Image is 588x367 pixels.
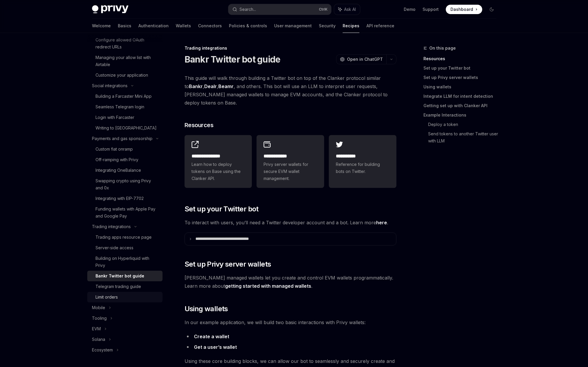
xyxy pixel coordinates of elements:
a: API reference [366,19,394,33]
a: Seamless Telegram login [87,102,163,112]
a: Dashboard [446,5,482,14]
img: dark logo [92,5,128,14]
span: Set up your Twitter bot [185,204,259,214]
a: Server-side access [87,243,163,253]
div: Limit orders [96,294,118,301]
div: Login with Farcaster [96,114,134,121]
a: Customize your application [87,70,163,80]
a: Swapping crypto using Privy and 0x [87,176,163,193]
div: Funding wallets with Apple Pay and Google Pay [96,206,159,220]
span: Dashboard [450,6,473,12]
a: Policies & controls [229,19,267,33]
h1: Bankr Twitter bot guide [185,54,281,65]
a: Basics [118,19,131,33]
span: Ctrl K [319,7,328,12]
span: In our example application, we will build two basic interactions with Privy wallets: [185,318,396,326]
button: Open in ChatGPT [336,54,386,64]
a: Example Interactions [423,110,501,120]
span: Resources [185,121,214,129]
div: Configure allowed OAuth redirect URLs [96,36,159,50]
div: Building a Farcaster Mini App [96,93,152,100]
a: Funding wallets with Apple Pay and Google Pay [87,204,163,221]
a: Dealr [204,83,217,90]
a: Beamr [218,83,234,90]
span: On this page [429,45,456,52]
a: getting started with managed wallets [225,283,311,289]
span: Learn how to deploy tokens on Base using the Clanker API. [192,161,245,182]
a: Using wallets [423,82,501,92]
a: Telegram trading guide [87,281,163,292]
div: Off-ramping with Privy [96,156,138,163]
a: **** **** **** *Learn how to deploy tokens on Base using the Clanker API. [185,135,252,188]
a: Building a Farcaster Mini App [87,91,163,102]
div: Payments and gas sponsorship [92,135,153,142]
span: Open in ChatGPT [347,56,383,62]
a: Trading apps resource page [87,232,163,243]
strong: Get a user’s wallet [194,344,237,350]
div: Integrating with EIP-7702 [96,195,144,202]
a: Set up your Twitter bot [423,63,501,73]
div: Bankr Twitter bot guide [96,272,144,280]
a: Custom fiat onramp [87,144,163,154]
a: Managing your allow list with Airtable [87,52,163,70]
a: Integrating OneBalance [87,165,163,176]
a: Bankr Twitter bot guide [87,271,163,281]
a: Resources [423,54,501,63]
span: Privy server wallets for secure EVM wallet management. [264,161,317,182]
a: Wallets [176,19,191,33]
a: Off-ramping with Privy [87,154,163,165]
a: Authentication [138,19,169,33]
div: Telegram trading guide [96,283,141,290]
span: To interact with users, you’ll need a Twitter developer account and a bot. Learn more . [185,218,396,227]
a: Support [423,6,439,12]
a: Integrating with EIP-7702 [87,193,163,204]
div: Trading integrations [92,223,131,230]
div: Custom fiat onramp [96,146,133,153]
a: Writing to [GEOGRAPHIC_DATA] [87,123,163,133]
div: Server-side access [96,244,133,251]
div: Trading apps resource page [96,234,152,241]
a: Bankr [189,83,203,90]
a: Login with Farcaster [87,112,163,123]
a: Demo [404,6,416,12]
div: Writing to [GEOGRAPHIC_DATA] [96,124,157,132]
div: Customize your application [96,72,148,79]
a: User management [274,19,312,33]
button: Search...CtrlK [228,4,331,15]
div: Integrating OneBalance [96,167,141,174]
a: Security [319,19,336,33]
a: Recipes [343,19,359,33]
div: Ecosystem [92,346,113,353]
div: Managing your allow list with Airtable [96,54,159,68]
a: Welcome [92,19,111,33]
div: Social integrations [92,82,128,89]
span: Reference for building bots on Twitter. [336,161,389,175]
a: Send tokens to another Twitter user with LLM [428,129,501,146]
div: Building on Hyperliquid with Privy [96,255,159,269]
div: Mobile [92,304,105,311]
strong: Create a wallet [194,334,229,339]
a: **** **** *Reference for building bots on Twitter. [329,135,396,188]
span: [PERSON_NAME] managed wallets let you create and control EVM wallets programmatically. Learn more... [185,274,396,290]
div: EVM [92,325,101,332]
span: Using wallets [185,304,228,314]
a: Limit orders [87,292,163,302]
button: Ask AI [334,4,360,15]
div: Swapping crypto using Privy and 0x [96,177,159,191]
div: Tooling [92,315,107,322]
a: Getting set up with Clanker API [423,101,501,110]
a: Deploy a token [428,120,501,129]
a: here [376,220,387,226]
a: **** **** ***Privy server wallets for secure EVM wallet management. [257,135,324,188]
div: Search... [239,6,256,13]
a: Connectors [198,19,222,33]
span: Set up Privy server wallets [185,260,271,269]
a: Building on Hyperliquid with Privy [87,253,163,271]
div: Seamless Telegram login [96,103,144,110]
div: Solana [92,336,105,343]
span: This guide will walk through building a Twitter bot on top of the Clanker protocol similar to , ,... [185,74,396,107]
span: Ask AI [344,6,356,12]
button: Toggle dark mode [487,5,496,14]
a: Integrate LLM for intent detection [423,92,501,101]
a: Set up Privy server wallets [423,73,501,82]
